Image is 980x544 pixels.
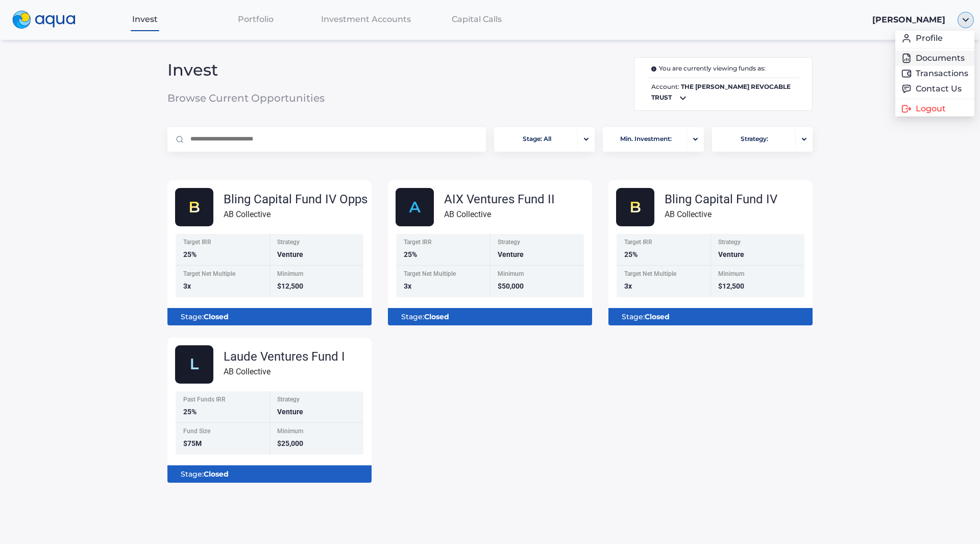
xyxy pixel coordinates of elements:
div: Strategy [277,239,357,248]
img: portfolio-arrow [584,137,589,141]
div: Stage: [396,308,584,325]
img: logo [12,11,76,29]
span: Logout [916,105,946,113]
a: userProfile [901,33,968,43]
span: 25% [624,250,638,258]
b: Closed [204,312,229,321]
b: THE [PERSON_NAME] REVOCABLE TRUST [651,83,791,101]
img: BetaFund.svg [175,188,213,226]
span: Capital Calls [452,14,502,24]
a: Capital Calls [421,9,532,30]
div: Stage: [176,465,363,483]
button: Stage: Allportfolio-arrow [494,127,595,152]
span: Invest [167,65,382,75]
span: Venture [498,250,524,258]
div: Stage: [617,308,804,325]
span: Venture [718,250,744,258]
a: Portfolio [200,9,311,30]
img: AlphaFund.svg [396,188,434,226]
span: $12,500 [277,282,303,290]
button: Strategy:portfolio-arrow [712,127,813,152]
span: Strategy: [741,129,768,149]
div: Fund Size [183,428,263,437]
span: $75M [183,439,202,447]
div: AB Collective [444,208,555,221]
span: 3x [404,282,411,290]
img: Group_48616.svg [175,345,213,384]
span: Browse Current Opportunities [167,93,382,103]
div: Strategy [277,396,357,405]
span: Investment Accounts [321,14,411,24]
span: $25,000 [277,439,303,447]
div: AB Collective [224,208,367,221]
a: Investment Accounts [311,9,422,30]
img: i.svg [651,66,659,72]
div: Target IRR [624,239,704,248]
img: Magnifier [176,136,183,143]
span: $50,000 [498,282,524,290]
div: Bling Capital Fund IV Opps [224,193,367,205]
div: Target IRR [183,239,263,248]
img: portfolio-arrow [693,137,698,141]
span: 25% [183,408,197,416]
a: WalletTransactions [901,68,968,79]
span: 25% [183,250,197,258]
div: Minimum [277,428,357,437]
div: Target Net Multiple [624,271,704,279]
div: Minimum [277,271,357,279]
a: messageContact Us [901,84,968,94]
div: Minimum [498,271,578,279]
span: 3x [183,282,191,290]
a: FileDocuments [901,53,968,63]
a: logo [6,8,90,32]
div: AB Collective [224,365,345,378]
div: Past Funds IRR [183,396,263,405]
div: Target IRR [404,239,484,248]
div: AIX Ventures Fund II [444,193,555,205]
div: Bling Capital Fund IV [665,193,777,205]
span: Min. Investment: [620,129,672,149]
span: $12,500 [718,282,744,290]
span: You are currently viewing funds as: [651,64,766,74]
span: Portfolio [238,14,274,24]
div: Target Net Multiple [404,271,484,279]
img: ellipse [958,12,974,28]
button: Min. Investment:portfolio-arrow [603,127,703,152]
span: Venture [277,250,303,258]
span: Venture [277,408,303,416]
div: Laude Ventures Fund I [224,350,345,363]
img: Logout [901,104,912,114]
span: Account: [647,82,799,104]
b: Closed [645,312,670,321]
span: 3x [624,282,632,290]
div: Target Net Multiple [183,271,263,279]
span: Invest [132,14,158,24]
a: Invest [90,9,201,30]
img: portfolio-arrow [802,137,806,141]
b: Closed [204,469,229,479]
span: Stage: All [523,129,551,149]
img: BetaFund.svg [616,188,654,226]
span: [PERSON_NAME] [872,15,945,25]
div: Minimum [718,271,798,279]
div: Strategy [498,239,578,248]
div: Strategy [718,239,798,248]
div: Stage: [176,308,363,325]
b: Closed [424,312,449,321]
span: 25% [404,250,417,258]
div: AB Collective [665,208,777,221]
